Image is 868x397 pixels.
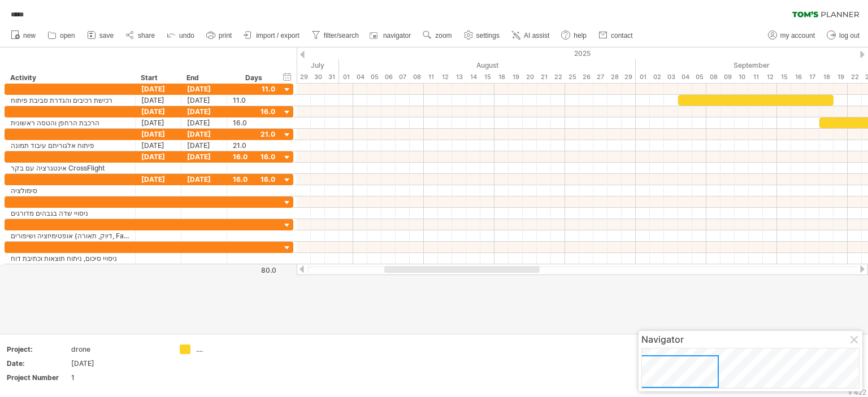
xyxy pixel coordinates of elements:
[84,28,117,43] a: save
[71,344,166,354] div: drone
[410,71,424,83] div: Friday, 8 August 2025
[611,32,633,40] span: contact
[839,32,860,40] span: log out
[780,32,815,40] span: my account
[819,71,834,83] div: Thursday, 18 September 2025
[480,71,494,83] div: Friday, 15 August 2025
[60,32,75,40] span: open
[71,373,166,382] div: 1
[23,32,36,40] span: new
[136,174,181,185] div: [DATE]
[256,32,300,40] span: import / export
[325,71,339,83] div: Thursday, 31 July 2025
[420,28,455,43] a: zoom
[622,71,636,83] div: Friday, 29 August 2025
[203,28,235,43] a: print
[241,28,303,43] a: import / export
[11,230,129,241] div: אופטימיזציה ושיפורים (דיוק, תאורה, Fail-safe)
[11,95,129,106] div: רכישת רכיבים והגדרת סביבת פיתוח
[233,95,275,106] div: 11.0
[7,344,69,354] div: Project:
[181,95,227,106] div: [DATE]
[136,84,181,94] div: [DATE]
[461,28,503,43] a: settings
[136,140,181,151] div: [DATE]
[551,71,565,83] div: Friday, 22 August 2025
[71,359,166,368] div: [DATE]
[537,71,551,83] div: Thursday, 21 August 2025
[11,140,129,151] div: פיתוח אלגוריתם עיבוד תמונה
[678,71,692,83] div: Thursday, 4 September 2025
[664,71,678,83] div: Wednesday, 3 September 2025
[706,71,721,83] div: Monday, 8 September 2025
[524,32,549,40] span: AI assist
[607,71,622,83] div: Thursday, 28 August 2025
[435,32,452,40] span: zoom
[466,71,480,83] div: Thursday, 14 August 2025
[11,185,129,196] div: סימולציה
[848,388,866,396] div: v 422
[311,71,325,83] div: Wednesday, 30 July 2025
[735,71,749,83] div: Wednesday, 10 September 2025
[452,71,466,83] div: Wednesday, 13 August 2025
[233,140,275,151] div: 21.0
[383,32,411,40] span: navigator
[834,71,848,83] div: Friday, 19 September 2025
[523,71,537,83] div: Wednesday, 20 August 2025
[7,359,69,368] div: Date:
[558,28,590,43] a: help
[227,72,280,84] div: Days
[136,117,181,128] div: [DATE]
[353,71,367,83] div: Monday, 4 August 2025
[765,28,818,43] a: my account
[476,32,500,40] span: settings
[11,163,129,173] div: אינטגרציה עם בקר CrossFlight
[396,71,410,83] div: Thursday, 7 August 2025
[777,71,791,83] div: Monday, 15 September 2025
[721,71,735,83] div: Tuesday, 9 September 2025
[233,151,275,162] div: 16.0
[367,71,381,83] div: Tuesday, 5 August 2025
[650,71,664,83] div: Tuesday, 2 September 2025
[641,334,860,345] div: Navigator
[123,28,158,43] a: share
[11,208,129,219] div: ניסויי שדה בגבהים מדורגים
[233,117,275,128] div: 16.0
[181,151,227,162] div: [DATE]
[181,117,227,128] div: [DATE]
[141,72,175,84] div: Start
[136,95,181,106] div: [DATE]
[339,59,636,71] div: August 2025
[596,28,636,43] a: contact
[8,28,39,43] a: new
[233,174,275,185] div: 16.0
[99,32,114,40] span: save
[228,266,276,274] div: 80.0
[181,129,227,139] div: [DATE]
[181,174,227,185] div: [DATE]
[7,373,69,382] div: Project Number
[186,72,220,84] div: End
[574,32,587,40] span: help
[181,140,227,151] div: [DATE]
[181,106,227,117] div: [DATE]
[136,129,181,139] div: [DATE]
[593,71,607,83] div: Wednesday, 27 August 2025
[381,71,396,83] div: Wednesday, 6 August 2025
[324,32,359,40] span: filter/search
[10,72,129,84] div: Activity
[179,32,194,40] span: undo
[749,71,763,83] div: Thursday, 11 September 2025
[136,106,181,117] div: [DATE]
[763,71,777,83] div: Friday, 12 September 2025
[45,28,79,43] a: open
[438,71,452,83] div: Tuesday, 12 August 2025
[848,71,862,83] div: Monday, 22 September 2025
[11,117,129,128] div: הרכבת הרחפן והטסה ראשונית
[494,71,509,83] div: Monday, 18 August 2025
[509,28,553,43] a: AI assist
[339,71,353,83] div: Friday, 1 August 2025
[692,71,706,83] div: Friday, 5 September 2025
[424,71,438,83] div: Monday, 11 August 2025
[509,71,523,83] div: Tuesday, 19 August 2025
